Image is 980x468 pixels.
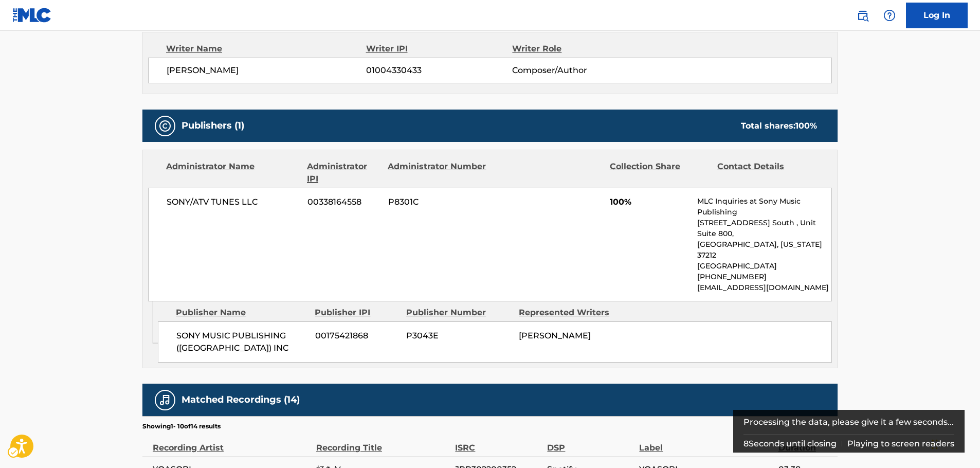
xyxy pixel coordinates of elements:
[159,394,171,406] img: Matched Recordings
[512,64,645,77] span: Composer/Author
[697,261,831,272] p: [GEOGRAPHIC_DATA]
[388,196,488,208] span: P8301C
[307,160,380,185] div: Administrator IPI
[406,307,511,319] div: Publisher Number
[406,330,511,342] span: P3043E
[519,307,624,319] div: Represented Writers
[512,43,645,55] div: Writer Role
[166,43,366,55] div: Writer Name
[639,431,773,454] div: Label
[167,196,300,208] span: SONY/ATV TUNES LLC
[307,196,380,208] span: 00338164558
[906,3,968,28] a: Log In
[883,9,896,22] img: help
[741,120,817,132] div: Total shares:
[697,218,831,239] p: [STREET_ADDRESS] South , Unit Suite 800,
[697,272,831,282] p: [PHONE_NUMBER]
[315,307,398,319] div: Publisher IPI
[366,64,512,77] span: 01004330433
[388,160,487,185] div: Administrator Number
[795,121,817,131] span: 100 %
[717,160,817,185] div: Contact Details
[182,394,300,406] h5: Matched Recordings (14)
[159,120,171,132] img: Publishers
[610,196,689,208] span: 100%
[167,64,366,77] span: [PERSON_NAME]
[12,8,52,23] img: MLC Logo
[176,330,307,354] span: SONY MUSIC PUBLISHING ([GEOGRAPHIC_DATA]) INC
[176,307,307,319] div: Publisher Name
[315,330,398,342] span: 00175421868
[743,439,749,448] span: 8
[182,120,244,132] h5: Publishers (1)
[857,9,869,22] img: search
[697,196,831,218] p: MLC Inquiries at Sony Music Publishing
[697,282,831,293] p: [EMAIL_ADDRESS][DOMAIN_NAME]
[153,431,311,454] div: Recording Artist
[455,431,542,454] div: ISRC
[316,431,450,454] div: Recording Title
[743,410,955,435] div: Processing the data, please give it a few seconds...
[366,43,513,55] div: Writer IPI
[142,422,221,431] p: Showing 1 - 10 of 14 results
[610,160,710,185] div: Collection Share
[547,431,634,454] div: DSP
[519,331,591,340] span: [PERSON_NAME]
[697,239,831,261] p: [GEOGRAPHIC_DATA], [US_STATE] 37212
[166,160,299,185] div: Administrator Name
